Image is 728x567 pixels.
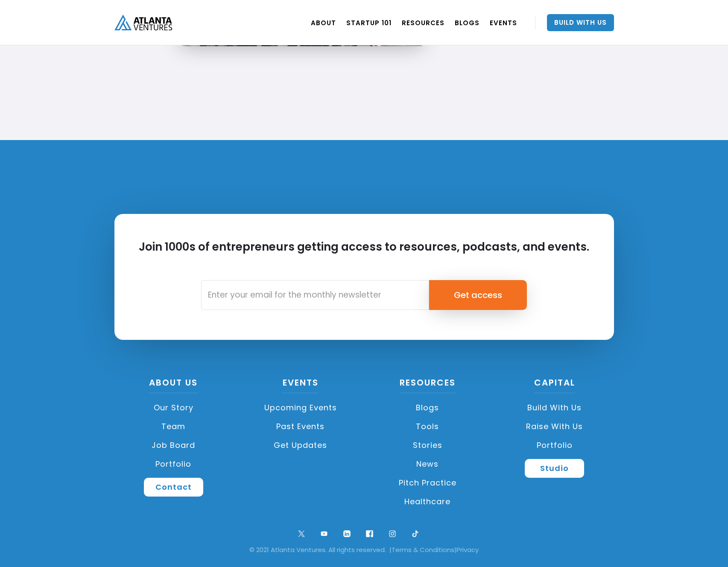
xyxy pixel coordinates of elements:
[144,478,203,497] a: Contact
[201,280,429,310] input: Enter your email for the monthly newsletter
[311,11,336,35] a: ABOUT
[139,240,589,269] h2: Join 1000s of entrepreneurs getting access to resources, podcasts, and events.
[547,14,614,31] a: Build With Us
[241,417,360,436] a: Past Events
[409,528,421,540] img: tik tok logo
[525,459,584,478] a: Studio
[534,377,575,393] a: CAPITAL
[490,11,517,35] a: EVENTS
[13,546,715,554] div: © 2021 Atlanta Ventures. All rights reserved. | |
[368,398,487,417] a: Blogs
[402,11,444,35] a: RESOURCES
[114,398,233,417] a: Our Story
[495,398,614,417] a: Build with us
[319,528,330,540] img: youtube symbol
[392,545,454,554] a: Terms & Conditions
[368,417,487,436] a: Tools
[455,11,479,35] a: BLOGS
[114,455,233,473] a: Portfolio
[368,492,487,511] a: Healthcare
[149,377,198,393] a: About US
[429,280,527,310] input: Get access
[368,473,487,492] a: Pitch Practice
[114,436,233,455] a: Job Board
[387,528,398,540] img: ig symbol
[400,377,456,393] a: Resources
[364,528,375,540] img: facebook logo
[368,436,487,455] a: Stories
[241,398,360,417] a: Upcoming Events
[201,280,527,310] form: Email Form
[495,417,614,436] a: Raise with Us
[456,545,479,554] a: Privacy
[495,436,614,455] a: Portfolio
[241,436,360,455] a: Get Updates
[114,417,233,436] a: Team
[346,11,392,35] a: Startup 101
[283,377,319,393] a: Events
[341,528,353,540] img: linkedin logo
[368,455,487,473] a: News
